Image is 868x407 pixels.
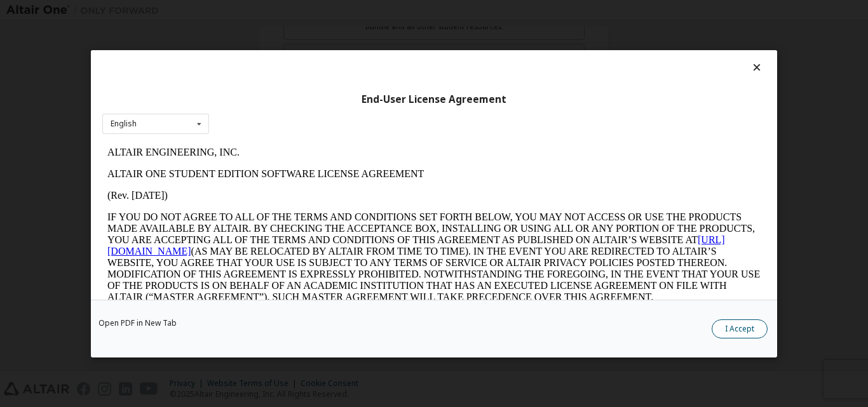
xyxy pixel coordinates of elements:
div: End-User License Agreement [102,93,766,105]
a: Open PDF in New Tab [98,319,177,326]
p: This Altair One Student Edition Software License Agreement (“Agreement”) is between Altair Engine... [5,171,658,217]
div: English [111,120,137,128]
p: IF YOU DO NOT AGREE TO ALL OF THE TERMS AND CONDITIONS SET FORTH BELOW, YOU MAY NOT ACCESS OR USE... [5,70,658,161]
a: [URL][DOMAIN_NAME] [5,93,623,115]
p: ALTAIR ENGINEERING, INC. [5,5,658,17]
p: (Rev. [DATE]) [5,48,658,60]
p: ALTAIR ONE STUDENT EDITION SOFTWARE LICENSE AGREEMENT [5,27,658,38]
button: I Accept [712,319,768,338]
